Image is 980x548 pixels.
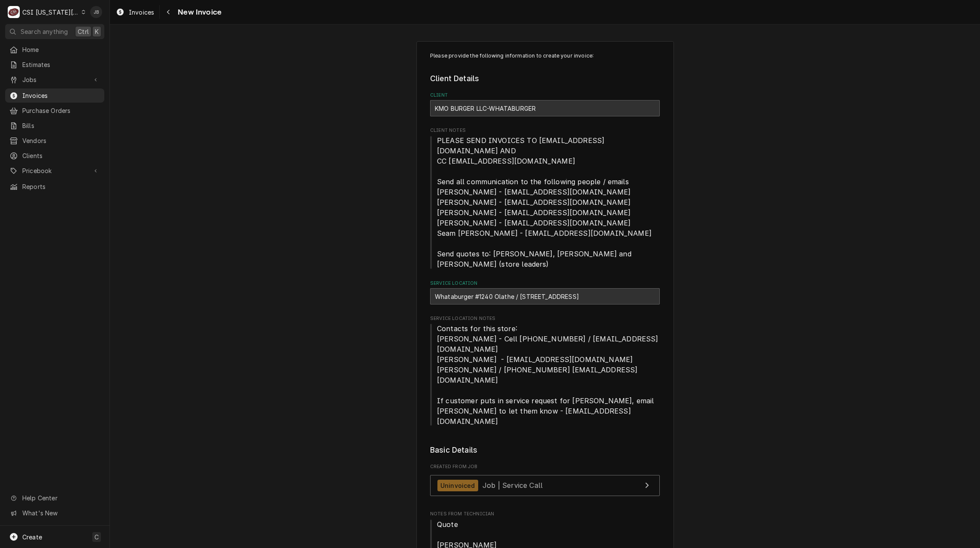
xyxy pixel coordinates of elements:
span: Clients [22,151,100,160]
button: Search anythingCtrlK [5,24,104,39]
span: Estimates [22,60,100,69]
span: Client Notes [430,135,660,269]
a: Estimates [5,58,104,72]
div: CSI Kansas City's Avatar [8,6,20,18]
span: Invoices [22,91,100,100]
span: Purchase Orders [22,106,100,115]
label: Service Location [430,280,660,287]
a: Clients [5,149,104,163]
a: Invoices [5,88,104,103]
span: Home [22,45,100,54]
span: Created From Job [430,463,660,470]
span: K [95,27,99,36]
span: Invoices [129,8,154,17]
div: Client [430,92,660,116]
span: Jobs [22,75,87,84]
span: C [94,533,99,542]
label: Client [430,92,660,99]
div: Service Location [430,280,660,304]
span: Create [22,533,42,541]
div: CSI [US_STATE][GEOGRAPHIC_DATA] [22,8,79,17]
span: Client Notes [430,127,660,134]
a: Bills [5,119,104,133]
span: Reports [22,182,100,191]
div: Client Notes [430,127,660,269]
span: PLEASE SEND INVOICES TO [EMAIL_ADDRESS][DOMAIN_NAME] AND CC [EMAIL_ADDRESS][DOMAIN_NAME] Send all... [437,136,652,268]
div: Whataburger #1240 Olathe / 14123 W 135Th Street, Olathe, KS 66062 [430,288,660,304]
a: Go to What's New [5,506,104,520]
span: What's New [22,508,99,518]
a: Go to Jobs [5,73,104,87]
span: Bills [22,121,100,130]
a: Reports [5,180,104,194]
span: New Invoice [175,6,221,18]
p: Please provide the following information to create your invoice: [430,52,660,60]
span: Help Center [22,493,99,502]
div: JB [90,6,102,18]
button: Navigate back [161,5,175,19]
span: Ctrl [78,27,89,36]
legend: Client Details [430,73,660,84]
span: Search anything [21,27,68,36]
span: Service Location Notes [430,323,660,426]
div: C [8,6,20,18]
a: Invoices [112,5,158,19]
span: Vendors [22,136,100,145]
div: Service Location Notes [430,315,660,426]
a: Go to Pricebook [5,164,104,178]
span: Service Location Notes [430,315,660,322]
span: Notes From Technician [430,511,660,518]
div: Created From Job [430,463,660,500]
div: Uninvoiced [437,480,478,491]
div: KMO BURGER LLC-WHATABURGER [430,100,660,116]
a: Vendors [5,134,104,148]
legend: Basic Details [430,444,660,456]
a: Go to Help Center [5,491,104,505]
a: Purchase Orders [5,104,104,118]
span: Contacts for this store: [PERSON_NAME] - Cell [PHONE_NUMBER] / [EMAIL_ADDRESS][DOMAIN_NAME] [PERS... [437,324,658,426]
a: View Job [430,475,660,496]
span: Pricebook [22,166,87,175]
div: Joshua Bennett's Avatar [90,6,102,18]
span: Job | Service Call [482,481,543,490]
a: Home [5,43,104,57]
